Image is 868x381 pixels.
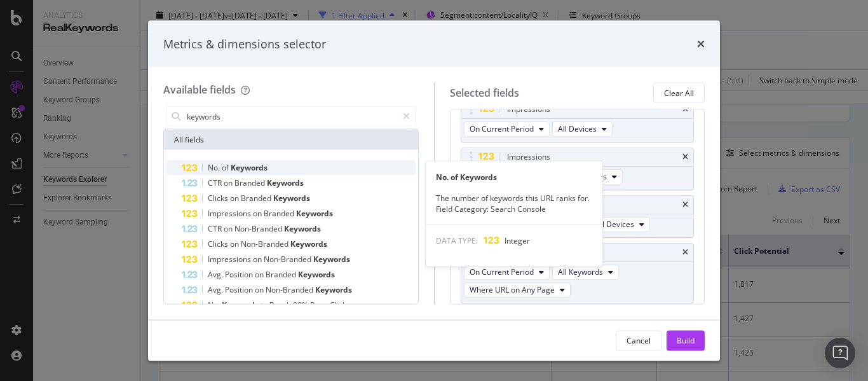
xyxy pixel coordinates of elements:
span: On Current Period [470,124,534,135]
div: times [682,249,688,256]
span: Impressions [208,208,253,219]
div: Available fields [163,83,236,97]
div: Impressions [507,103,550,116]
div: ImpressionstimesOn Compared PeriodAll Devices [461,148,695,190]
span: CTR [208,223,224,234]
input: Search by field name [186,107,397,126]
span: Keywords [267,177,304,188]
span: on [253,254,264,265]
div: times [682,106,688,113]
span: on [224,223,234,234]
div: ImpressionstimesOn Current PeriodAll Devices [461,100,695,142]
button: Clear All [653,83,705,103]
span: Non-Branded [241,239,290,249]
span: Avg. [208,269,225,280]
button: All Keywords [552,265,619,280]
div: The number of keywords this URL ranks for. Field Category: Search Console [426,192,602,214]
span: No. [208,162,222,173]
span: on [230,239,241,249]
button: All Devices [552,121,613,137]
div: No. of Keywords [426,171,602,182]
button: All Devices [590,217,650,232]
span: on [253,208,264,219]
span: All Devices [595,219,634,230]
div: times [682,153,688,161]
div: Open Intercom Messenger [825,338,855,368]
span: on [224,177,234,188]
span: Clicks [208,239,230,249]
span: on [230,193,241,204]
div: Metrics & dimensions selector [163,36,326,52]
span: On Current Period [470,267,534,278]
span: CTR [208,177,224,188]
div: modal [148,20,720,361]
span: Keywords [273,193,310,204]
div: All fields [164,130,418,150]
span: Keywords [284,223,321,234]
span: on [255,269,266,280]
span: Keywords [313,254,350,265]
span: Integer [505,235,530,246]
span: Non-Branded [234,223,284,234]
span: Keywords [296,208,333,219]
span: Branded [264,208,296,219]
button: On Current Period [464,265,550,280]
button: Build [667,330,705,350]
span: Branded [241,193,273,204]
div: Selected fields [450,85,519,100]
span: Keywords [298,269,335,280]
div: Build [677,335,695,345]
span: Keywords [290,239,327,249]
span: Clicks [208,193,230,204]
button: Where URL on Any Page [464,282,571,298]
div: Cancel [627,335,651,345]
span: Keywords [231,162,268,173]
span: Position [225,269,255,280]
span: Avg. [208,284,225,295]
div: times [697,36,705,52]
span: Where URL on Any Page [470,285,555,296]
span: Branded [234,177,267,188]
div: No. of KeywordstimesOn Current PeriodAll KeywordsWhere URL on Any Page [461,243,695,303]
span: on [255,284,266,295]
div: Impressions [507,151,550,163]
button: On Current Period [464,121,550,137]
button: Cancel [616,330,661,350]
span: Non-Branded [266,284,315,295]
span: Position [225,284,255,295]
span: Non-Branded [264,254,313,265]
div: Clear All [664,87,694,98]
span: Branded [266,269,298,280]
div: times [682,201,688,209]
span: Impressions [208,254,253,265]
span: All Devices [558,124,597,135]
span: All Keywords [558,267,603,278]
span: Keywords [315,284,352,295]
span: DATA TYPE: [436,235,478,246]
span: of [222,162,231,173]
